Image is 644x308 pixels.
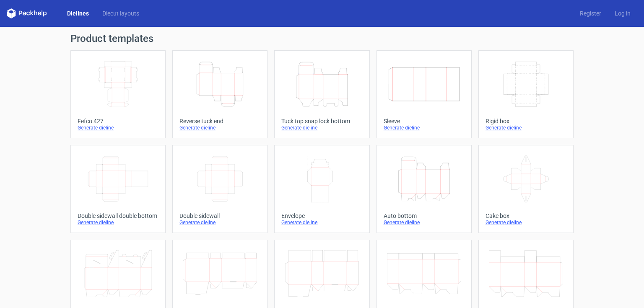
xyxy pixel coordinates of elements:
a: Diecut layouts [96,9,146,18]
div: Generate dieline [384,124,465,131]
div: Generate dieline [486,219,566,226]
a: Cake boxGenerate dieline [478,145,574,233]
div: Auto bottom [384,212,465,219]
div: Rigid box [486,118,566,124]
h1: Product templates [70,34,574,44]
div: Envelope [281,212,362,219]
a: EnvelopeGenerate dieline [274,145,369,233]
div: Cake box [486,212,566,219]
a: Double sidewall double bottomGenerate dieline [70,145,166,233]
a: Double sidewallGenerate dieline [172,145,267,233]
div: Double sidewall [179,212,260,219]
div: Generate dieline [179,219,260,226]
a: Dielines [60,9,96,18]
div: Generate dieline [281,219,362,226]
div: Tuck top snap lock bottom [281,118,362,124]
div: Generate dieline [486,124,566,131]
a: Auto bottomGenerate dieline [377,145,472,233]
div: Generate dieline [281,124,362,131]
div: Reverse tuck end [179,118,260,124]
a: Reverse tuck endGenerate dieline [172,50,267,138]
div: Sleeve [384,118,465,124]
a: Rigid boxGenerate dieline [478,50,574,138]
div: Generate dieline [179,124,260,131]
div: Fefco 427 [78,118,158,124]
div: Generate dieline [78,219,158,226]
a: Tuck top snap lock bottomGenerate dieline [274,50,369,138]
a: Register [573,9,608,18]
div: Generate dieline [384,219,465,226]
a: Log in [608,9,637,18]
div: Double sidewall double bottom [78,212,158,219]
a: SleeveGenerate dieline [377,50,472,138]
a: Fefco 427Generate dieline [70,50,166,138]
div: Generate dieline [78,124,158,131]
